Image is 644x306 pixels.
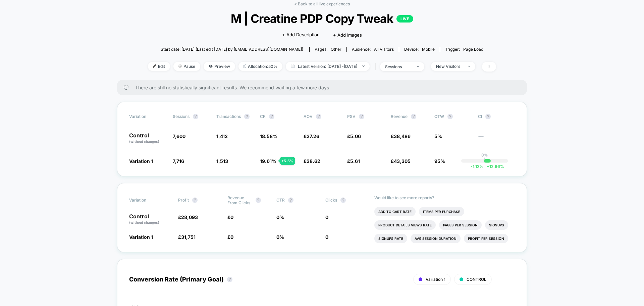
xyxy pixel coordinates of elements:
[269,114,274,119] button: ?
[394,133,411,139] span: 38,486
[359,114,364,119] button: ?
[291,64,294,68] img: calendar
[135,85,514,90] span: There are still no statistically significant results. We recommend waiting a few more days
[325,198,337,203] span: Clicks
[391,133,411,139] span: £
[333,32,362,38] span: + Add Images
[316,114,321,119] button: ?
[340,198,346,203] button: ?
[391,114,408,119] span: Revenue
[173,158,184,164] span: 7,716
[230,234,233,240] span: 0
[161,47,303,52] span: Start date: [DATE] (Last edit [DATE] by [EMAIL_ADDRESS][DOMAIN_NAME])
[178,214,198,220] span: £
[471,164,483,169] span: -1.12 %
[230,214,233,220] span: 0
[216,133,228,139] span: 1,412
[350,158,360,164] span: 5.61
[129,195,166,205] span: Variation
[178,64,182,68] img: end
[165,11,479,26] span: M | Creatine PDP Copy Tweak
[148,62,170,71] span: Edit
[483,164,504,169] span: 12.66 %
[129,214,171,225] p: Control
[294,1,350,6] a: < Back to all live experiences
[227,234,233,240] span: £
[396,15,413,23] p: LIVE
[129,114,166,119] span: Variation
[238,62,282,71] span: Allocation: 50%
[417,66,419,67] img: end
[204,62,235,71] span: Preview
[411,234,461,243] li: Avg Session Duration
[434,158,445,164] span: 95%
[445,47,483,52] div: Trigger:
[478,114,515,119] span: CI
[426,277,445,282] span: Variation 1
[422,47,435,52] span: mobile
[374,195,515,200] p: Would like to see more reports?
[304,114,313,119] span: AOV
[419,207,464,216] li: Items Per Purchase
[304,133,319,139] span: £
[178,234,196,240] span: £
[485,114,491,119] button: ?
[485,220,508,230] li: Signups
[481,152,488,158] p: 0%
[315,47,341,52] div: Pages:
[362,65,365,67] img: end
[374,207,416,216] li: Add To Cart Rate
[394,158,411,164] span: 43,305
[280,157,295,165] div: + 5.5 %
[307,158,320,164] span: 28.62
[385,64,412,69] div: sessions
[129,133,166,144] p: Control
[282,32,320,38] span: + Add Description
[173,114,190,119] span: Sessions
[129,158,153,164] span: Variation 1
[464,234,508,243] li: Profit Per Session
[260,114,266,119] span: CR
[374,220,436,230] li: Product Details Views Rate
[463,47,483,52] span: Page Load
[347,158,360,164] span: £
[331,47,341,52] span: other
[173,133,185,139] span: 7,600
[193,114,198,119] button: ?
[350,133,361,139] span: 5.06
[352,47,394,52] div: Audience:
[325,214,328,220] span: 0
[129,234,153,240] span: Variation 1
[436,64,463,69] div: New Visitors
[178,198,189,203] span: Profit
[411,114,416,119] button: ?
[129,220,159,224] span: (without changes)
[260,133,277,139] span: 18.58 %
[288,198,293,203] button: ?
[467,277,486,282] span: CONTROL
[374,47,394,52] span: All Visitors
[487,164,489,169] span: +
[216,114,241,119] span: Transactions
[227,277,232,282] button: ?
[227,214,233,220] span: £
[399,47,440,52] span: Device:
[325,234,328,240] span: 0
[192,198,198,203] button: ?
[484,158,485,163] p: |
[276,214,284,220] span: 0 %
[153,64,156,68] img: edit
[256,198,261,203] button: ?
[181,214,198,220] span: 28,093
[173,62,200,71] span: Pause
[373,62,380,72] span: |
[374,234,407,243] li: Signups Rate
[216,158,228,164] span: 1,513
[478,134,515,144] span: ---
[434,133,442,139] span: 5%
[129,139,159,143] span: (without changes)
[260,158,276,164] span: 19.61 %
[447,114,453,119] button: ?
[439,220,482,230] li: Pages Per Session
[434,114,471,119] span: OTW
